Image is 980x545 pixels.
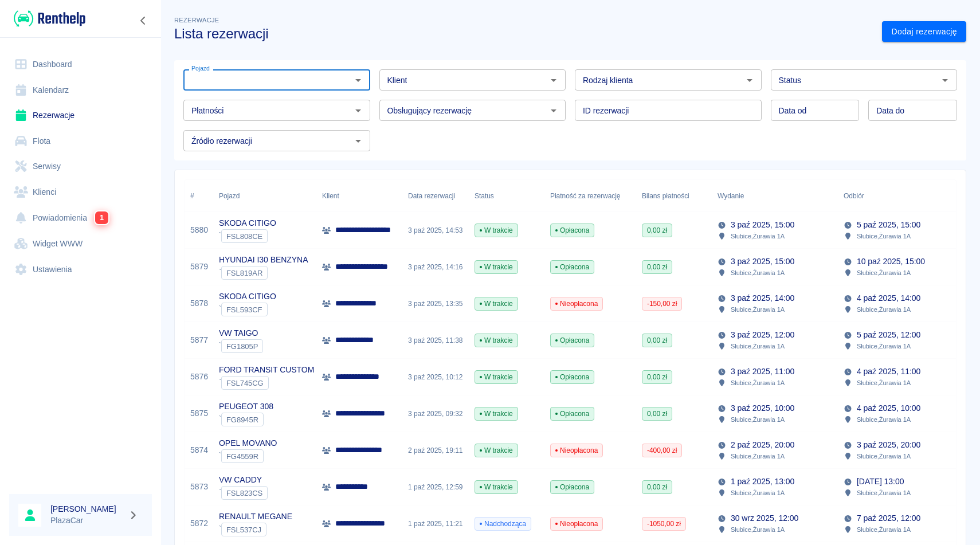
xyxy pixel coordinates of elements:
[857,256,925,268] p: 10 paź 2025, 15:00
[857,439,920,451] p: 3 paź 2025, 20:00
[857,366,920,378] p: 4 paź 2025, 11:00
[9,231,152,257] a: Widget WWW
[190,517,208,530] a: 5872
[322,180,339,212] div: Klient
[475,519,531,529] span: Nadchodząca
[50,503,124,515] h6: [PERSON_NAME]
[219,523,292,536] div: `
[551,335,594,346] span: Opłacona
[551,445,602,456] span: Nieopłacona
[9,77,152,103] a: Kalendarz
[475,335,518,346] span: W trakcie
[475,262,518,272] span: W trakcie
[222,232,267,241] span: FSL808CE
[551,519,602,529] span: Nieopłacona
[475,180,494,212] div: Status
[642,409,672,419] span: 0,00 zł
[642,372,672,382] span: 0,00 zł
[174,26,873,42] h3: Lista rezerwacji
[9,128,152,154] a: Flota
[642,225,672,236] span: 0,00 zł
[402,249,469,285] div: 3 paź 2025, 14:16
[642,445,681,456] span: -400,00 zł
[642,262,672,272] span: 0,00 zł
[550,180,621,212] div: Płatność za rezerwację
[402,359,469,395] div: 3 paź 2025, 10:12
[731,414,785,425] p: Słubice , Żurawia 1A
[642,482,672,492] span: 0,00 zł
[731,341,785,351] p: Słubice , Żurawia 1A
[731,304,785,315] p: Słubice , Żurawia 1A
[219,486,268,500] div: `
[551,225,594,236] span: Opłacona
[219,449,277,463] div: `
[857,219,920,231] p: 5 paź 2025, 15:00
[190,371,208,383] a: 5876
[551,262,594,272] span: Opłacona
[185,180,213,212] div: #
[402,285,469,322] div: 3 paź 2025, 13:35
[402,212,469,249] div: 3 paź 2025, 14:53
[219,266,308,280] div: `
[857,476,904,488] p: [DATE] 13:00
[469,180,544,212] div: Status
[731,512,798,524] p: 30 wrz 2025, 12:00
[731,378,785,388] p: Słubice , Żurawia 1A
[551,482,594,492] span: Opłacona
[9,9,85,28] a: Renthelp logo
[190,407,208,419] a: 5875
[868,100,957,121] input: DD.MM.YYYY
[731,366,794,378] p: 3 paź 2025, 11:00
[222,269,267,277] span: FSL819AR
[219,511,292,523] p: RENAULT MEGANE
[544,180,636,212] div: Płatność za rezerwację
[642,299,681,309] span: -150,00 zł
[190,297,208,309] a: 5878
[191,64,210,73] label: Pojazd
[135,13,152,28] button: Zwiń nawigację
[551,372,594,382] span: Opłacona
[190,261,208,273] a: 5879
[475,409,518,419] span: W trakcie
[219,303,276,316] div: `
[219,291,276,303] p: SKODA CITIGO
[838,180,964,212] div: Odbiór
[9,257,152,283] a: Ustawienia
[551,299,602,309] span: Nieopłacona
[190,334,208,346] a: 5877
[857,414,911,425] p: Słubice , Żurawia 1A
[190,224,208,236] a: 5880
[712,180,838,212] div: Wydanie
[857,488,911,498] p: Słubice , Żurawia 1A
[857,292,920,304] p: 4 paź 2025, 14:00
[771,100,860,121] input: DD.MM.YYYY
[9,103,152,128] a: Rezerwacje
[731,476,794,488] p: 1 paź 2025, 13:00
[844,180,864,212] div: Odbiór
[174,17,219,23] span: Rezerwacje
[219,229,276,243] div: `
[475,372,518,382] span: W trakcie
[316,180,402,212] div: Klient
[222,526,266,534] span: FSL537CJ
[731,488,785,498] p: Słubice , Żurawia 1A
[857,451,911,461] p: Słubice , Żurawia 1A
[222,305,267,314] span: FSL593CF
[408,180,455,212] div: Data rezerwacji
[642,180,689,212] div: Bilans płatności
[642,335,672,346] span: 0,00 zł
[857,304,911,315] p: Słubice , Żurawia 1A
[9,205,152,231] a: Powiadomienia1
[402,469,469,505] div: 1 paź 2025, 12:59
[857,378,911,388] p: Słubice , Żurawia 1A
[402,505,469,542] div: 1 paź 2025, 11:21
[857,231,911,241] p: Słubice , Żurawia 1A
[546,72,562,88] button: Otwórz
[742,72,758,88] button: Otwórz
[475,225,518,236] span: W trakcie
[731,219,794,231] p: 3 paź 2025, 15:00
[937,72,953,88] button: Otwórz
[219,217,276,229] p: SKODA CITIGO
[731,329,794,341] p: 3 paź 2025, 12:00
[857,268,911,278] p: Słubice , Żurawia 1A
